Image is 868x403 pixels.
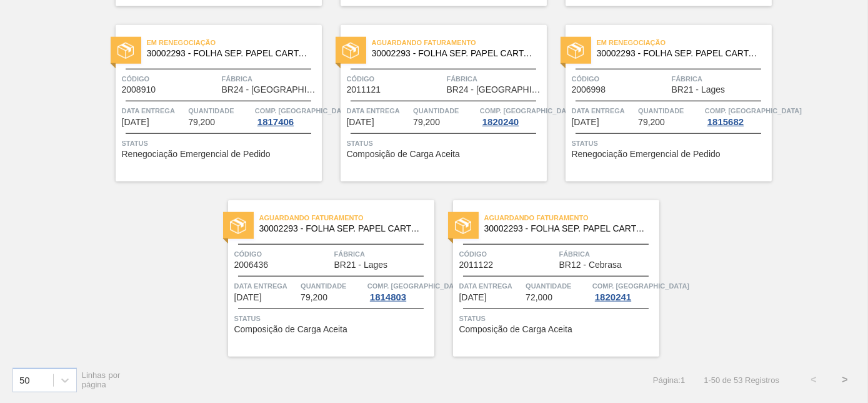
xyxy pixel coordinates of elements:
span: 2006998 [572,85,606,94]
span: Status [122,137,319,150]
span: Código [572,73,669,85]
span: Comp. Carga [480,105,577,117]
span: Código [347,73,444,85]
span: BR24 - Ponta Grossa [222,85,319,94]
span: Comp. Carga [592,280,689,292]
span: Quantidade [526,280,589,292]
span: 27/09/2025 [347,118,374,127]
span: Status [234,312,431,325]
span: Composição de Carga Aceita [347,150,460,159]
img: status [342,43,359,59]
span: 30002293 - FOLHA SEP. PAPEL CARTAO 1200x1000M 350g [597,49,762,58]
img: status [117,43,134,59]
span: Página : 1 [653,375,685,385]
a: Comp. [GEOGRAPHIC_DATA]1817406 [255,105,319,127]
span: Código [234,248,331,260]
span: Quantidade [638,105,702,117]
span: 1 - 50 de 53 Registros [704,375,779,385]
span: Quantidade [188,105,252,117]
a: Comp. [GEOGRAPHIC_DATA]1820240 [480,105,544,127]
span: 79,200 [301,293,327,302]
div: 1817406 [255,117,296,127]
div: 50 [19,375,30,385]
span: 2006436 [234,260,269,270]
span: Composição de Carga Aceita [459,325,572,334]
span: Fábrica [447,73,544,85]
span: Linhas por página [82,370,121,389]
span: Composição de Carga Aceita [234,325,347,334]
span: BR12 - Cebrasa [559,260,622,270]
span: 79,200 [638,118,665,127]
span: 30002293 - FOLHA SEP. PAPEL CARTAO 1200x1000M 350g [484,224,649,233]
a: statusAguardando Faturamento30002293 - FOLHA SEP. PAPEL CARTAO 1200x1000M 350gCódigo2006436Fábric... [209,200,434,357]
button: < [798,364,829,395]
span: Fábrica [559,248,656,260]
span: Comp. Carga [367,280,464,292]
a: statusAguardando Faturamento30002293 - FOLHA SEP. PAPEL CARTAO 1200x1000M 350gCódigo2011121Fábric... [322,25,547,181]
span: Renegociação Emergencial de Pedido [122,150,271,159]
a: statusEm renegociação30002293 - FOLHA SEP. PAPEL CARTAO 1200x1000M 350gCódigo2006998FábricaBR21 -... [547,25,772,181]
span: Status [572,137,769,150]
div: 1814803 [367,292,409,302]
a: Comp. [GEOGRAPHIC_DATA]1815682 [705,105,769,127]
span: Fábrica [222,73,319,85]
span: 2011121 [347,85,381,94]
span: 29/09/2025 [234,293,262,302]
a: Comp. [GEOGRAPHIC_DATA]1820241 [592,280,656,302]
span: BR21 - Lages [334,260,388,270]
span: 2011122 [459,260,494,270]
span: Data entrega [234,280,298,292]
span: Quantidade [413,105,477,117]
span: Em renegociação [147,36,322,49]
a: statusAguardando Faturamento30002293 - FOLHA SEP. PAPEL CARTAO 1200x1000M 350gCódigo2011122Fábric... [434,200,659,357]
div: 1820240 [480,117,521,127]
div: 1820241 [592,292,634,302]
span: Comp. Carga [255,105,352,117]
span: Data entrega [122,105,186,117]
span: 29/09/2025 [459,293,487,302]
span: Aguardando Faturamento [259,212,434,224]
a: Comp. [GEOGRAPHIC_DATA]1814803 [367,280,431,302]
span: Código [122,73,219,85]
a: statusEm renegociação30002293 - FOLHA SEP. PAPEL CARTAO 1200x1000M 350gCódigo2008910FábricaBR24 -... [97,25,322,181]
span: Status [459,312,656,325]
span: Data entrega [459,280,523,292]
span: 26/09/2025 [122,118,149,127]
span: Aguardando Faturamento [484,212,659,224]
span: 29/09/2025 [572,118,599,127]
span: Data entrega [347,105,411,117]
div: 1815682 [705,117,746,127]
img: status [567,43,584,59]
span: Código [459,248,556,260]
button: > [829,364,861,395]
span: 30002293 - FOLHA SEP. PAPEL CARTAO 1200x1000M 350g [147,49,312,58]
span: Status [347,137,544,150]
span: BR21 - Lages [672,85,726,94]
span: Renegociação Emergencial de Pedido [572,150,721,159]
span: 30002293 - FOLHA SEP. PAPEL CARTAO 1200x1000M 350g [372,49,537,58]
img: status [230,218,246,234]
span: Em renegociação [597,36,772,49]
span: 30002293 - FOLHA SEP. PAPEL CARTAO 1200x1000M 350g [259,224,424,233]
span: Fábrica [334,248,431,260]
span: 79,200 [413,118,440,127]
span: BR24 - Ponta Grossa [447,85,544,94]
img: status [455,218,471,234]
span: 72,000 [526,293,552,302]
span: Quantidade [301,280,364,292]
span: Fábrica [672,73,769,85]
span: Aguardando Faturamento [372,36,547,49]
span: Comp. Carga [705,105,802,117]
span: 2008910 [122,85,156,94]
span: 79,200 [188,118,215,127]
span: Data entrega [572,105,636,117]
